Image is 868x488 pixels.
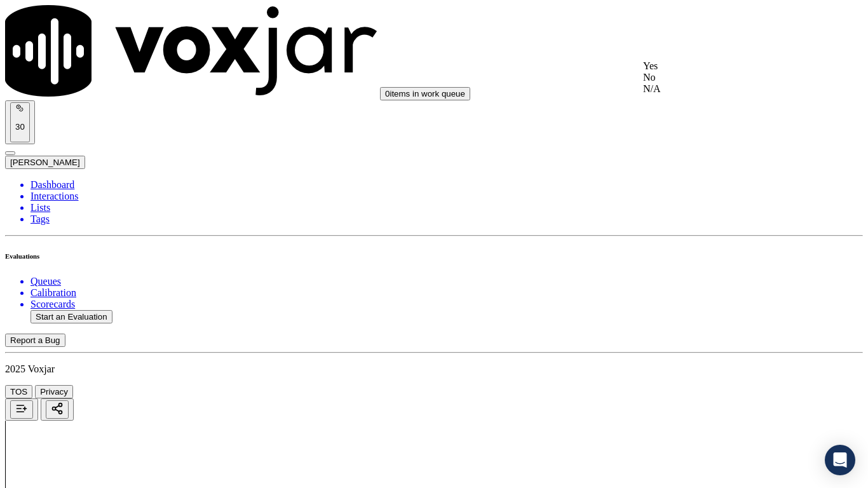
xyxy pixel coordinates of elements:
[31,310,112,323] button: Start an Evaluation
[643,72,804,83] div: No
[643,83,804,95] div: N/A
[10,102,30,142] button: 30
[5,156,85,169] button: [PERSON_NAME]
[15,122,25,132] p: 30
[5,363,863,375] p: 2025 Voxjar
[5,334,65,347] button: Report a Bug
[825,445,855,475] div: Open Intercom Messenger
[380,87,470,100] button: 0items in work queue
[31,191,863,202] a: Interactions
[10,158,80,167] span: [PERSON_NAME]
[35,385,73,398] button: Privacy
[5,385,32,398] button: TOS
[31,287,863,299] a: Calibration
[643,60,804,72] div: Yes
[31,276,863,287] a: Queues
[5,252,863,260] h6: Evaluations
[31,202,863,213] a: Lists
[5,5,377,97] img: voxjar logo
[31,179,863,191] a: Dashboard
[5,100,35,144] button: 30
[31,299,863,310] a: Scorecards
[31,213,863,225] a: Tags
